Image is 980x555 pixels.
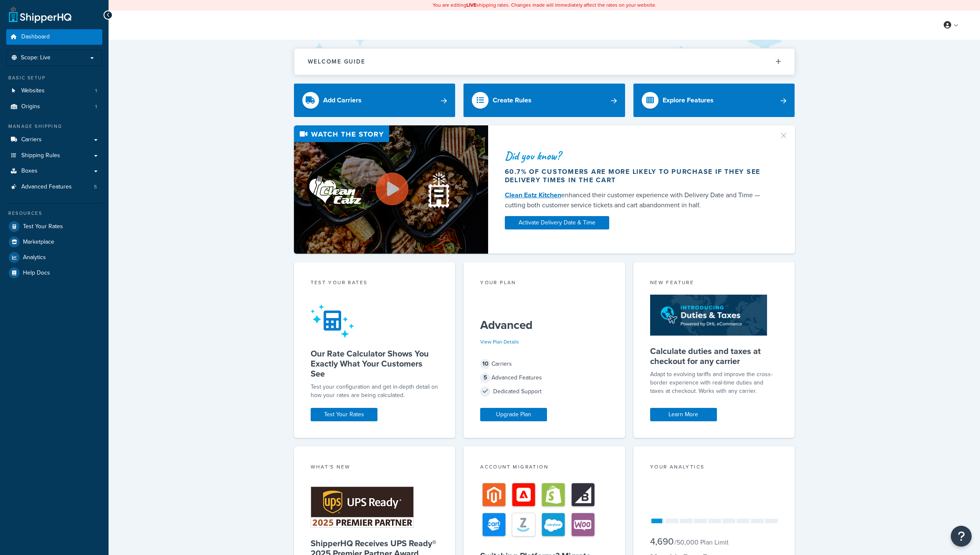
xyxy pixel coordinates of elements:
div: Your Plan [480,279,608,288]
div: New Feature [650,279,778,288]
h5: Our Rate Calculator Shows You Exactly What Your Customers See [311,349,439,379]
span: Websites [21,87,45,94]
span: Dashboard [21,33,50,41]
a: Explore Features [633,84,795,117]
div: 60.7% of customers are more likely to purchase if they see delivery times in the cart [505,168,769,184]
a: Activate Delivery Date & Time [505,216,609,229]
img: Video thumbnail [294,125,488,254]
span: Scope: Live [21,54,51,61]
span: 1 [95,103,97,110]
span: 5 [480,373,490,383]
a: Help Docs [6,265,102,280]
a: Advanced Features5 [6,179,102,195]
span: 10 [480,359,490,369]
span: Help Docs [23,270,50,277]
span: Boxes [21,168,38,175]
div: Did you know? [505,150,769,162]
a: Origins1 [6,99,102,115]
a: Marketplace [6,234,102,249]
h2: Welcome Guide [308,59,365,65]
a: Test Your Rates [311,408,377,421]
a: Websites1 [6,83,102,99]
a: Carriers [6,132,102,148]
a: Clean Eatz Kitchen [505,190,561,200]
a: Upgrade Plan [480,408,547,421]
span: Origins [21,103,40,110]
a: Create Rules [463,84,625,117]
div: Dedicated Support [480,386,608,397]
span: Marketplace [23,239,54,246]
div: Test your configuration and get in-depth detail on how your rates are being calculated. [311,383,439,400]
a: Add Carriers [294,84,456,117]
h5: Advanced [480,318,608,332]
span: 4,690 [650,535,674,548]
div: Carriers [480,358,608,370]
div: Explore Features [663,94,714,106]
div: What's New [311,463,439,473]
small: / 50,000 Plan Limit [674,537,729,547]
div: Test your rates [311,279,439,288]
li: Websites [6,83,102,99]
div: Basic Setup [6,74,102,81]
b: LIVE [466,1,476,9]
span: Advanced Features [21,183,72,191]
a: Shipping Rules [6,148,102,163]
span: Shipping Rules [21,152,60,159]
div: Advanced Features [480,372,608,384]
li: Origins [6,99,102,115]
a: Boxes [6,163,102,179]
div: enhanced their customer experience with Delivery Date and Time — cutting both customer service ti... [505,190,769,210]
button: Welcome Guide [294,48,795,75]
span: 1 [95,87,97,94]
span: Analytics [23,254,46,261]
a: View Plan Details [480,338,519,346]
div: Manage Shipping [6,123,102,130]
button: Open Resource Center [951,526,972,547]
a: Dashboard [6,29,102,45]
span: Carriers [21,136,42,143]
div: Account Migration [480,463,608,473]
a: Analytics [6,250,102,265]
li: Advanced Features [6,179,102,195]
a: Test Your Rates [6,219,102,234]
div: Resources [6,210,102,217]
span: Test Your Rates [23,223,63,230]
div: Add Carriers [323,94,362,106]
div: Create Rules [493,94,532,106]
a: Learn More [650,408,717,421]
div: Your Analytics [650,463,778,473]
h5: Calculate duties and taxes at checkout for any carrier [650,346,778,366]
p: Adapt to evolving tariffs and improve the cross-border experience with real-time duties and taxes... [650,370,778,395]
span: 5 [94,183,97,191]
